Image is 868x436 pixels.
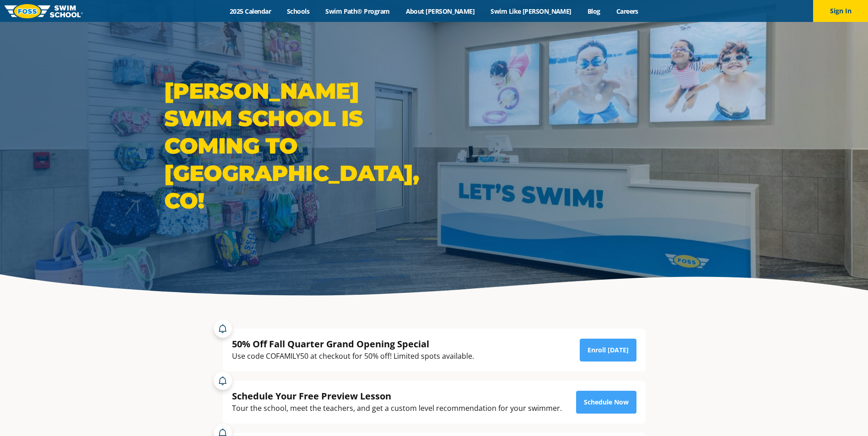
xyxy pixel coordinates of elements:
a: 2025 Calendar [222,7,279,16]
div: 50% Off Fall Quarter Grand Opening Special [232,338,474,350]
a: Careers [608,7,646,16]
div: Schedule Your Free Preview Lesson [232,390,562,402]
img: FOSS Swim School Logo [5,4,83,18]
a: Blog [579,7,608,16]
a: Schools [279,7,318,16]
div: Use code COFAMILY50 at checkout for 50% off! Limited spots available. [232,350,474,362]
a: Swim Like [PERSON_NAME] [483,7,580,16]
a: About [PERSON_NAME] [398,7,483,16]
a: Enroll [DATE] [580,339,636,362]
a: Schedule Now [576,391,636,414]
h1: [PERSON_NAME] Swim School is coming to [GEOGRAPHIC_DATA], CO! [164,77,430,214]
div: Tour the school, meet the teachers, and get a custom level recommendation for your swimmer. [232,402,562,415]
a: Swim Path® Program [318,7,398,16]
